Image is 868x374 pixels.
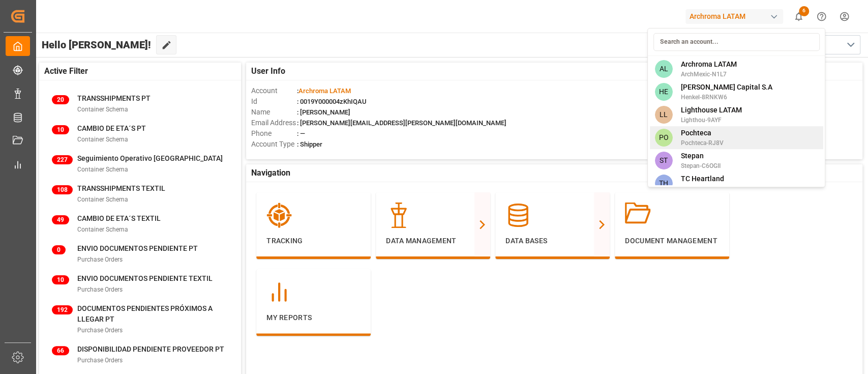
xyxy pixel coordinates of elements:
[680,151,720,161] span: Stepan
[653,33,819,51] input: Search an account...
[654,106,672,124] span: LL
[654,83,672,101] span: HE
[680,105,741,116] span: Lighthouse LATAM
[680,59,736,70] span: Archroma LATAM
[680,174,732,184] span: TC Heartland
[680,128,723,138] span: Pochteca
[680,161,720,170] span: Stepan-C6OGII
[654,60,672,78] span: AL
[654,175,672,192] span: TH
[680,138,723,148] span: Pochteca-RJ8V
[680,82,772,93] span: [PERSON_NAME] Capital S.A
[680,116,741,125] span: Lighthou-9AYF
[680,93,772,102] span: Henkel-8RNKW6
[654,152,672,169] span: ST
[680,184,732,193] span: TCHeartland-LF4M
[680,70,736,79] span: ArchMexic-N1L7
[654,129,672,147] span: PO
